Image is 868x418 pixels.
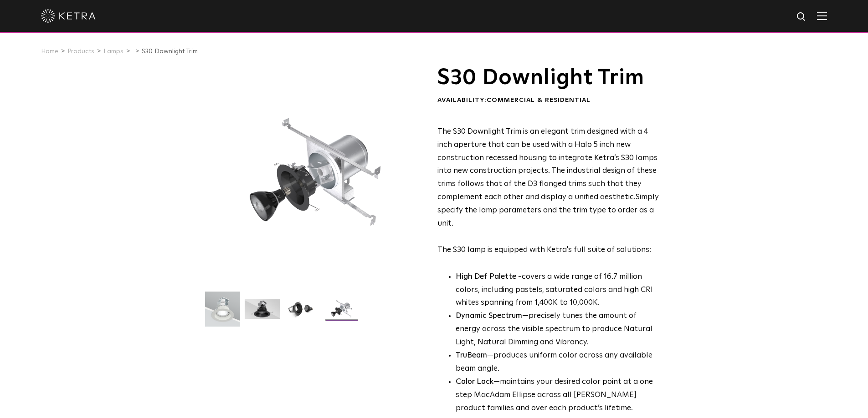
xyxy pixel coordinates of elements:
img: ketra-logo-2019-white [41,9,96,23]
a: Home [41,48,58,55]
li: —maintains your desired color point at a one step MacAdam Ellipse across all [PERSON_NAME] produc... [456,376,659,415]
p: covers a wide range of 16.7 million colors, including pastels, saturated colors and high CRI whit... [456,271,659,310]
img: S30 Halo Downlight_Exploded_Black [324,299,359,326]
a: Lamps [103,48,123,55]
li: —precisely tunes the amount of energy across the visible spectrum to produce Natural Light, Natur... [456,310,659,349]
a: S30 Downlight Trim [142,48,198,55]
img: S30 Halo Downlight_Table Top_Black [284,299,319,326]
img: S30 Halo Downlight_Hero_Black_Gradient [245,299,280,326]
strong: High Def Palette - [456,273,522,281]
span: The S30 Downlight Trim is an elegant trim designed with a 4 inch aperture that can be used with a... [437,128,657,201]
h1: S30 Downlight Trim [437,66,659,89]
p: The S30 lamp is equipped with Ketra's full suite of solutions: [437,126,659,257]
strong: Color Lock [456,378,493,386]
div: Availability: [437,96,659,105]
li: —produces uniform color across any available beam angle. [456,349,659,376]
img: Hamburger%20Nav.svg [817,11,827,20]
span: Simply specify the lamp parameters and the trim type to order as a unit.​ [437,193,659,227]
strong: TruBeam [456,352,487,359]
a: Products [67,48,94,55]
img: S30-DownlightTrim-2021-Web-Square [205,292,240,333]
strong: Dynamic Spectrum [456,312,522,320]
img: search icon [796,11,807,23]
span: Commercial & Residential [487,97,591,103]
